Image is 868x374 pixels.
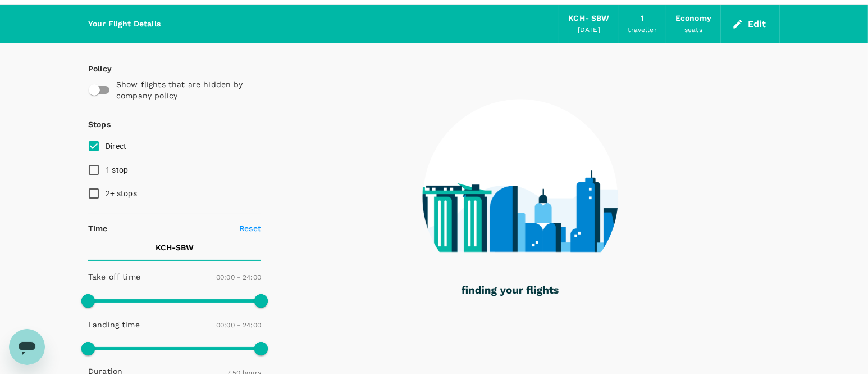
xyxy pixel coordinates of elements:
strong: Stops [88,120,111,129]
p: Landing time [88,319,140,330]
button: Edit [730,15,770,33]
p: Policy [88,63,98,74]
span: Direct [106,142,127,151]
iframe: Button to launch messaging window [9,329,45,365]
p: KCH - SBW [156,242,194,253]
div: 1 [641,12,644,25]
p: Take off time [88,271,140,282]
span: 00:00 - 24:00 [216,273,261,281]
p: Time [88,223,108,234]
div: KCH - SBW [568,12,609,25]
g: finding your flights [462,286,559,296]
p: Show flights that are hidden by company policy [116,79,253,101]
span: 00:00 - 24:00 [216,321,261,329]
span: 1 stop [106,165,129,174]
span: 2+ stops [106,189,137,198]
p: Reset [239,223,261,234]
div: traveller [628,25,657,36]
div: [DATE] [578,25,600,36]
div: Economy [675,12,711,25]
div: Your Flight Details [88,18,161,30]
div: seats [684,25,702,36]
